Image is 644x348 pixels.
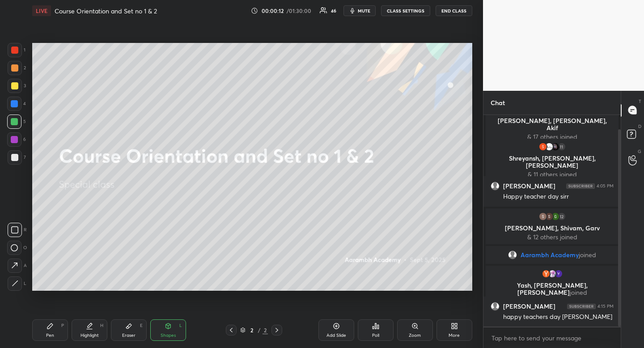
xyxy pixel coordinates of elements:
[551,212,560,221] img: thumbnail.jpg
[8,79,26,93] div: 3
[8,259,27,273] div: A
[503,192,614,201] div: Happy teacher day sirr
[570,288,587,297] span: joined
[381,5,430,16] button: CLASS SETTINGS
[579,251,596,259] span: joined
[258,327,261,333] div: /
[538,142,547,151] img: thumbnail.jpg
[7,132,26,147] div: 6
[639,98,641,105] p: T
[638,148,641,155] p: G
[449,333,460,338] div: More
[179,323,182,328] div: L
[436,5,472,16] button: END CLASS
[503,313,614,322] div: happy teachers day [PERSON_NAME]
[409,333,421,338] div: Zoom
[483,91,512,115] p: Chat
[542,269,551,278] img: thumbnail.jpg
[372,333,379,338] div: Poll
[32,5,51,16] div: LIVE
[80,333,99,338] div: Highlight
[100,323,103,328] div: H
[521,251,579,259] span: Aarambh Academy
[8,223,26,237] div: R
[554,269,563,278] img: thumbnail.jpg
[46,333,54,338] div: Pen
[503,182,555,190] h6: [PERSON_NAME]
[7,241,27,255] div: O
[638,123,641,130] p: D
[263,326,268,334] div: 2
[491,182,499,190] img: default.png
[483,115,621,327] div: grid
[8,43,25,57] div: 1
[545,142,554,151] img: thumbnail.jpg
[140,323,143,328] div: E
[566,183,595,189] img: 4P8fHbbgJtejmAAAAAElFTkSuQmCC
[8,276,26,291] div: L
[491,233,613,241] p: & 12 others joined
[545,212,554,221] img: thumbnail.jpg
[122,333,136,338] div: Eraser
[491,155,613,169] p: Shreyansh, [PERSON_NAME], [PERSON_NAME]
[557,142,566,151] div: 11
[491,282,613,296] p: Yash, [PERSON_NAME], [PERSON_NAME]
[503,302,555,310] h6: [PERSON_NAME]
[358,8,370,14] span: mute
[491,171,613,178] p: & 11 others joined
[491,117,613,132] p: [PERSON_NAME], [PERSON_NAME], Akif
[7,115,26,129] div: 5
[508,250,517,259] img: default.png
[551,142,560,151] img: thumbnail.jpg
[326,333,346,338] div: Add Slide
[597,183,614,189] div: 4:05 PM
[567,304,596,309] img: 4P8fHbbgJtejmAAAAAElFTkSuQmCC
[491,133,613,140] p: & 17 others joined
[343,5,376,16] button: mute
[161,333,176,338] div: Shapes
[61,323,64,328] div: P
[491,225,613,232] p: [PERSON_NAME], Shivam, Garv
[597,304,614,309] div: 4:15 PM
[557,212,566,221] div: 12
[8,61,26,75] div: 2
[7,97,26,111] div: 4
[548,269,557,278] img: thumbnail.jpg
[331,8,336,13] div: 46
[55,7,157,15] h4: Course Orientation and Set no 1 & 2
[247,327,256,333] div: 2
[538,212,547,221] img: thumbnail.jpg
[8,150,26,165] div: 7
[491,302,499,310] img: default.png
